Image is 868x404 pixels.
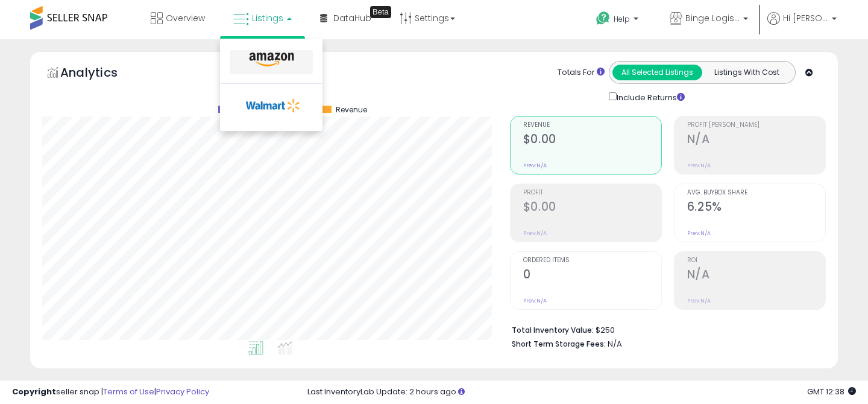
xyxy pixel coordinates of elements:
span: N/A [608,338,622,350]
h5: Analytics [60,64,141,84]
div: Include Returns [600,90,699,104]
i: Get Help [596,11,611,26]
small: Prev: N/A [687,297,711,304]
li: $250 [512,322,817,336]
span: Ordered Items [523,257,661,264]
span: Revenue [336,106,367,114]
h2: 6.25% [687,200,825,216]
span: Help [614,14,630,24]
h2: N/A [687,132,825,149]
span: Profit [PERSON_NAME] [687,122,825,129]
div: seller snap | | [12,386,209,398]
span: 2025-10-8 12:38 GMT [807,386,856,397]
span: Overview [166,12,205,24]
span: Profit [523,190,661,196]
button: All Selected Listings [612,65,702,80]
a: Help [587,2,650,39]
span: Avg. Buybox Share [687,190,825,196]
h2: 0 [523,268,661,284]
span: Revenue [523,122,661,129]
a: Privacy Policy [156,386,209,397]
strong: Copyright [12,386,56,397]
span: Hi [PERSON_NAME] [783,12,828,24]
div: Last InventoryLab Update: 2 hours ago. [307,386,856,398]
small: Prev: N/A [523,229,547,237]
span: Binge Logistics [685,12,740,24]
div: Totals For [558,67,605,79]
span: ROI [687,257,825,264]
small: Prev: N/A [687,229,711,237]
span: DataHub [333,12,371,24]
b: Short Term Storage Fees: [512,339,606,349]
small: Prev: N/A [687,162,711,169]
h2: $0.00 [523,132,661,149]
h2: $0.00 [523,200,661,216]
small: Prev: N/A [523,297,547,304]
button: Listings With Cost [702,65,791,80]
small: Prev: N/A [523,162,547,169]
a: Hi [PERSON_NAME] [767,12,837,39]
h2: N/A [687,268,825,284]
span: Listings [252,12,283,24]
b: Total Inventory Value: [512,325,594,335]
a: Terms of Use [103,386,154,397]
div: Tooltip anchor [370,6,391,18]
